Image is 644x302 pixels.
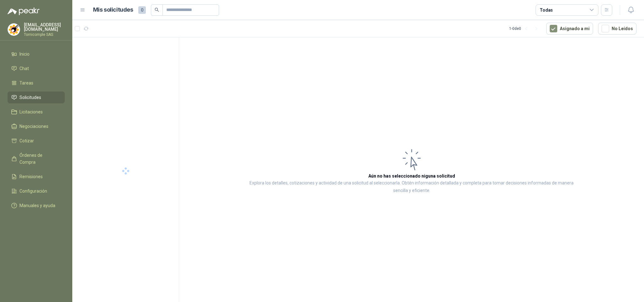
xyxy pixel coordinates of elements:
button: No Leídos [598,23,636,35]
a: Manuales y ayuda [8,200,65,211]
a: Inicio [8,48,65,60]
span: search [155,8,159,12]
span: Configuración [19,188,47,195]
h1: Mis solicitudes [93,5,133,14]
span: 0 [138,6,146,14]
p: Explora los detalles, cotizaciones y actividad de una solicitud al seleccionarla. Obtén informaci... [242,179,581,195]
img: Company Logo [8,24,20,36]
span: Chat [19,65,29,72]
a: Órdenes de Compra [8,149,65,168]
a: Cotizar [8,135,65,147]
span: Inicio [19,51,30,58]
span: Órdenes de Compra [19,152,59,166]
span: Remisiones [19,173,43,180]
span: Negociaciones [19,123,48,130]
a: Tareas [8,77,65,89]
span: Solicitudes [19,94,41,101]
a: Chat [8,63,65,74]
span: Licitaciones [19,108,43,115]
div: Todas [540,7,553,14]
a: Negociaciones [8,120,65,132]
img: Logo peakr [8,8,40,15]
span: Cotizar [19,137,34,144]
a: Remisiones [8,171,65,183]
a: Configuración [8,185,65,197]
a: Licitaciones [8,106,65,118]
a: Solicitudes [8,91,65,103]
button: Asignado a mi [546,23,593,35]
p: [EMAIL_ADDRESS][DOMAIN_NAME] [24,23,65,31]
div: 1 - 0 de 0 [509,24,541,34]
span: Manuales y ayuda [19,202,55,209]
span: Tareas [19,80,33,86]
h3: Aún no has seleccionado niguna solicitud [368,173,455,179]
p: Tornicomple SAS [24,33,65,36]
